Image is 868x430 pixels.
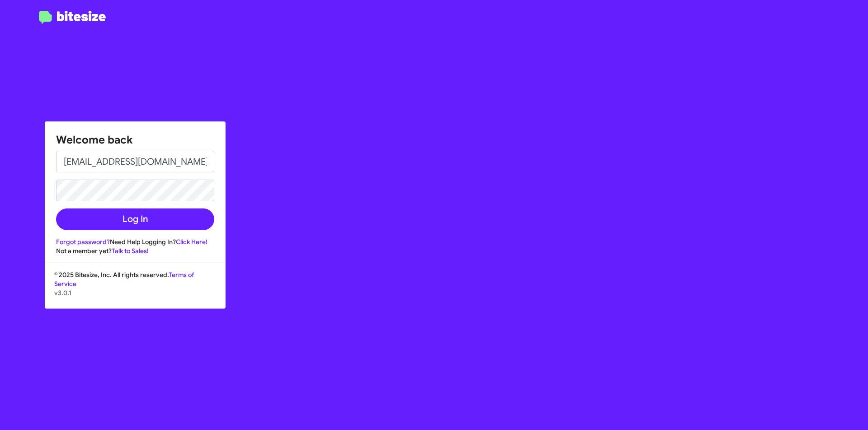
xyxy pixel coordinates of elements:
p: v3.0.1 [54,288,216,297]
div: Not a member yet? [56,246,214,255]
div: Need Help Logging In? [56,237,214,246]
a: Click Here! [176,238,208,246]
input: Email address [56,151,214,172]
a: Talk to Sales! [112,247,149,255]
a: Forgot password? [56,238,110,246]
h1: Welcome back [56,133,214,147]
div: © 2025 Bitesize, Inc. All rights reserved. [45,270,225,308]
button: Log In [56,208,214,230]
